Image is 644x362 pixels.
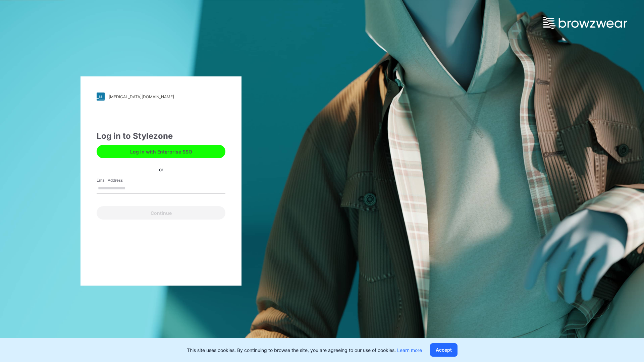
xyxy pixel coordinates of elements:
[187,347,422,354] p: This site uses cookies. By continuing to browse the site, you are agreeing to our use of cookies.
[97,130,225,142] div: Log in to Stylezone
[430,343,458,357] button: Accept
[97,145,225,158] button: Log in with Enterprise SSO
[397,347,422,353] a: Learn more
[154,166,169,173] div: or
[97,177,144,183] label: Email Address
[97,93,225,101] a: [MEDICAL_DATA][DOMAIN_NAME]
[543,17,627,29] img: browzwear-logo.e42bd6dac1945053ebaf764b6aa21510.svg
[97,93,105,101] img: stylezone-logo.562084cfcfab977791bfbf7441f1a819.svg
[109,94,174,99] div: [MEDICAL_DATA][DOMAIN_NAME]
